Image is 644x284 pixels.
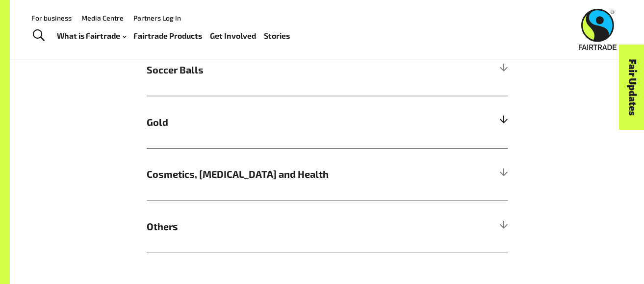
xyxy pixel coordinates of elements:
span: Gold [147,115,417,130]
a: Stories [264,29,290,43]
span: Others [147,219,417,234]
span: Cosmetics, [MEDICAL_DATA] and Health [147,167,417,182]
a: For business [31,14,72,22]
a: Get Involved [210,29,256,43]
span: Soccer Balls [147,63,417,77]
a: Fairtrade Products [133,29,202,43]
a: Toggle Search [26,24,51,48]
a: Partners Log In [133,14,181,22]
img: Fairtrade Australia New Zealand logo [579,9,617,50]
a: What is Fairtrade [57,29,126,43]
a: Media Centre [81,14,124,22]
